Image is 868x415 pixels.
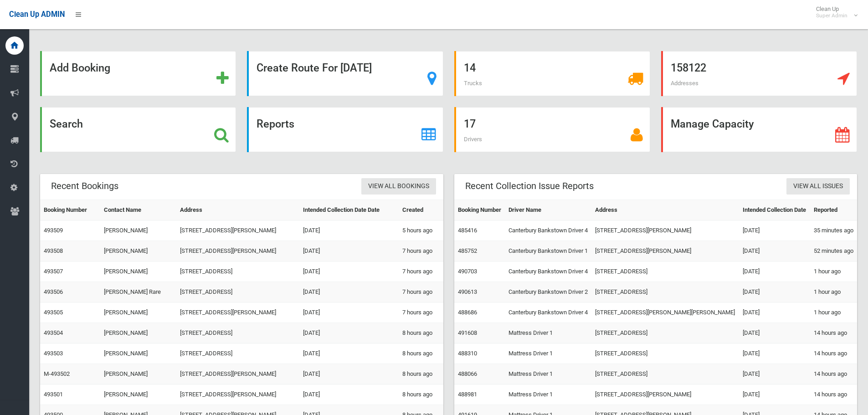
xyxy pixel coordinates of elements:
[671,61,706,74] strong: 158122
[247,107,443,152] a: Reports
[44,247,63,254] a: 493508
[505,200,592,220] th: Driver Name
[591,261,739,282] td: [STREET_ADDRESS]
[257,118,294,130] strong: Reports
[505,302,592,323] td: Canterbury Bankstown Driver 4
[100,364,176,384] td: [PERSON_NAME]
[299,220,399,241] td: [DATE]
[44,227,63,234] a: 493509
[458,227,477,234] a: 485416
[100,282,176,302] td: [PERSON_NAME] Rare
[100,302,176,323] td: [PERSON_NAME]
[810,302,857,323] td: 1 hour ago
[176,384,299,405] td: [STREET_ADDRESS][PERSON_NAME]
[50,61,110,74] strong: Add Booking
[505,261,592,282] td: Canterbury Bankstown Driver 4
[739,384,810,405] td: [DATE]
[44,370,70,377] a: M-493502
[812,5,857,19] span: Clean Up
[464,61,476,74] strong: 14
[399,323,443,343] td: 8 hours ago
[100,220,176,241] td: [PERSON_NAME]
[810,261,857,282] td: 1 hour ago
[176,302,299,323] td: [STREET_ADDRESS][PERSON_NAME]
[399,220,443,241] td: 5 hours ago
[458,391,477,398] a: 488981
[40,200,100,220] th: Booking Number
[100,200,176,220] th: Contact Name
[176,282,299,302] td: [STREET_ADDRESS]
[505,384,592,405] td: Mattress Driver 1
[458,309,477,316] a: 488686
[176,241,299,261] td: [STREET_ADDRESS][PERSON_NAME]
[591,323,739,343] td: [STREET_ADDRESS]
[454,177,605,195] header: Recent Collection Issue Reports
[399,261,443,282] td: 7 hours ago
[40,177,129,195] header: Recent Bookings
[810,323,857,343] td: 14 hours ago
[810,220,857,241] td: 35 minutes ago
[810,343,857,364] td: 14 hours ago
[100,261,176,282] td: [PERSON_NAME]
[661,107,857,152] a: Manage Capacity
[464,80,482,87] span: Trucks
[505,323,592,343] td: Mattress Driver 1
[591,282,739,302] td: [STREET_ADDRESS]
[739,282,810,302] td: [DATE]
[50,118,83,130] strong: Search
[299,323,399,343] td: [DATE]
[458,329,477,336] a: 491608
[464,136,482,143] span: Drivers
[810,384,857,405] td: 14 hours ago
[299,261,399,282] td: [DATE]
[176,261,299,282] td: [STREET_ADDRESS]
[361,178,436,195] a: View All Bookings
[458,247,477,254] a: 485752
[454,107,650,152] a: 17 Drivers
[399,241,443,261] td: 7 hours ago
[810,364,857,384] td: 14 hours ago
[591,343,739,364] td: [STREET_ADDRESS]
[591,364,739,384] td: [STREET_ADDRESS]
[9,10,65,19] span: Clean Up ADMIN
[810,200,857,220] th: Reported
[458,370,477,377] a: 488066
[458,268,477,275] a: 490703
[591,220,739,241] td: [STREET_ADDRESS][PERSON_NAME]
[176,343,299,364] td: [STREET_ADDRESS]
[505,220,592,241] td: Canterbury Bankstown Driver 4
[739,241,810,261] td: [DATE]
[247,51,443,96] a: Create Route For [DATE]
[44,268,63,275] a: 493507
[100,323,176,343] td: [PERSON_NAME]
[505,282,592,302] td: Canterbury Bankstown Driver 2
[591,384,739,405] td: [STREET_ADDRESS][PERSON_NAME]
[671,118,754,130] strong: Manage Capacity
[399,384,443,405] td: 8 hours ago
[454,51,650,96] a: 14 Trucks
[458,350,477,357] a: 488310
[299,364,399,384] td: [DATE]
[399,302,443,323] td: 7 hours ago
[44,329,63,336] a: 493504
[299,241,399,261] td: [DATE]
[505,364,592,384] td: Mattress Driver 1
[44,350,63,357] a: 493503
[739,200,810,220] th: Intended Collection Date
[100,384,176,405] td: [PERSON_NAME]
[176,323,299,343] td: [STREET_ADDRESS]
[671,80,699,87] span: Addresses
[44,288,63,295] a: 493506
[810,282,857,302] td: 1 hour ago
[458,288,477,295] a: 490613
[44,309,63,316] a: 493505
[299,200,399,220] th: Intended Collection Date Date
[739,343,810,364] td: [DATE]
[739,261,810,282] td: [DATE]
[505,343,592,364] td: Mattress Driver 1
[176,364,299,384] td: [STREET_ADDRESS][PERSON_NAME]
[399,364,443,384] td: 8 hours ago
[40,51,236,96] a: Add Booking
[44,391,63,398] a: 493501
[399,200,443,220] th: Created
